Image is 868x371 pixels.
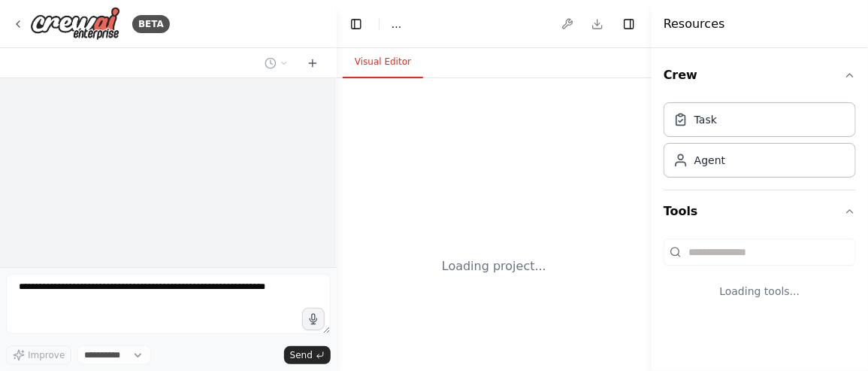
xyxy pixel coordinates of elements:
span: ... [392,17,401,32]
div: Agent [694,153,725,168]
div: Tools [664,233,856,323]
div: Crew [664,96,856,190]
nav: breadcrumb [392,17,401,32]
button: Click to speak your automation idea [302,308,325,330]
button: Visual Editor [343,47,423,78]
div: Task [694,112,717,127]
button: Crew [664,54,856,96]
h4: Resources [664,15,725,33]
button: Switch to previous chat [259,54,295,72]
button: Improve [6,345,71,365]
button: Hide left sidebar [346,14,367,35]
img: Logo [30,7,120,41]
button: Hide right sidebar [618,14,640,35]
span: Send [290,349,313,361]
div: Loading project... [442,257,546,275]
div: Loading tools... [664,272,856,311]
button: Start a new chat [301,54,325,72]
div: BETA [132,15,170,33]
button: Send [284,346,331,364]
span: Improve [28,349,65,361]
button: Tools [664,190,856,233]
